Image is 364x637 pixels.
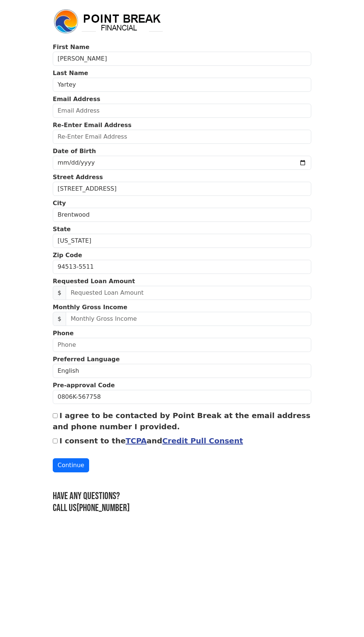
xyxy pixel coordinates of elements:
[53,312,66,326] span: $
[126,436,147,445] a: TCPA
[53,52,311,66] input: First Name
[53,174,103,181] strong: Street Address
[53,43,90,51] strong: First Name
[53,69,88,77] strong: Last Name
[53,252,82,259] strong: Zip Code
[53,130,311,144] input: Re-Enter Email Address
[53,78,311,92] input: Last Name
[53,122,131,129] strong: Re-Enter Email Address
[53,390,311,404] input: Pre-approval Code
[53,303,311,312] p: Monthly Gross Income
[53,338,311,352] input: Phone
[59,436,243,445] label: I consent to the and
[53,330,74,337] strong: Phone
[53,382,115,389] strong: Pre-approval Code
[53,226,71,233] strong: State
[53,96,100,103] strong: Email Address
[162,436,243,445] a: Credit Pull Consent
[53,286,66,300] span: $
[53,182,311,196] input: Street Address
[53,260,311,274] input: Zip Code
[53,104,311,118] input: Email Address
[53,200,66,207] strong: City
[53,8,164,35] img: logo.png
[53,411,311,431] label: I agree to be contacted by Point Break at the email address and phone number I provided.
[53,208,311,222] input: City
[53,278,135,285] strong: Requested Loan Amount
[66,312,311,326] input: Monthly Gross Income
[77,502,130,514] a: [PHONE_NUMBER]
[53,490,311,502] h3: Have any questions?
[53,458,89,472] button: Continue
[53,356,120,363] strong: Preferred Language
[66,286,311,300] input: Requested Loan Amount
[53,148,96,155] strong: Date of Birth
[53,502,311,514] h3: Call us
